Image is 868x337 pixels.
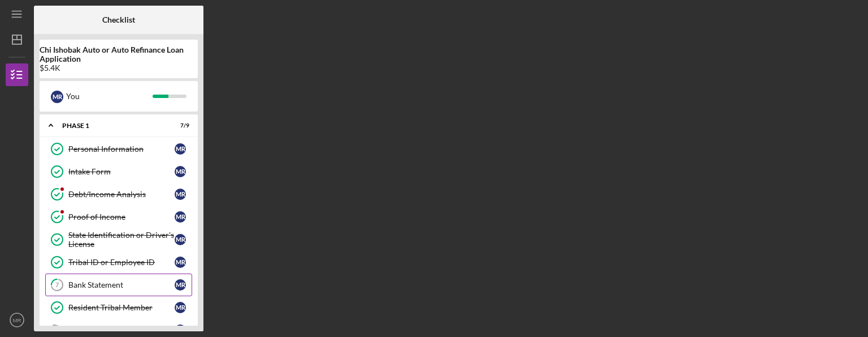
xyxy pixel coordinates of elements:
a: Tribal ID or Employee IDMR [45,251,192,274]
a: Intake FormMR [45,160,192,183]
div: Intake Form [68,167,175,176]
div: Phase 1 [62,122,161,129]
a: 7Bank StatementMR [45,274,192,296]
div: Debt/Income Analysis [68,190,175,199]
div: M R [175,325,186,336]
a: Debt/Income AnalysisMR [45,183,192,206]
button: MR [6,309,28,331]
tspan: 7 [55,281,59,289]
div: Proof of Income [68,212,175,221]
div: Resident Tribal Member [68,303,175,312]
a: Personal InformationMR [45,138,192,160]
a: State Identification or Driver's LicenseMR [45,228,192,251]
div: M R [175,143,186,155]
div: M R [175,302,186,313]
div: M R [175,211,186,223]
div: M R [175,166,186,177]
div: Personal Information [68,144,175,153]
div: $5.4K [40,63,198,72]
b: Chi Ishobak Auto or Auto Refinance Loan Application [40,45,198,63]
div: You [66,87,153,106]
b: Checklist [102,15,135,24]
div: M R [175,189,186,200]
div: Bank Statement [68,280,175,289]
text: MR [13,317,21,323]
div: Tribal ID or Employee ID [68,258,175,267]
div: M R [51,91,63,103]
div: 7 / 9 [169,122,189,129]
div: M R [175,234,186,245]
a: Proof of IncomeMR [45,206,192,228]
div: State Identification or Driver's License [68,231,175,249]
div: M R [175,279,186,291]
div: M R [175,257,186,268]
a: Resident Tribal MemberMR [45,296,192,319]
